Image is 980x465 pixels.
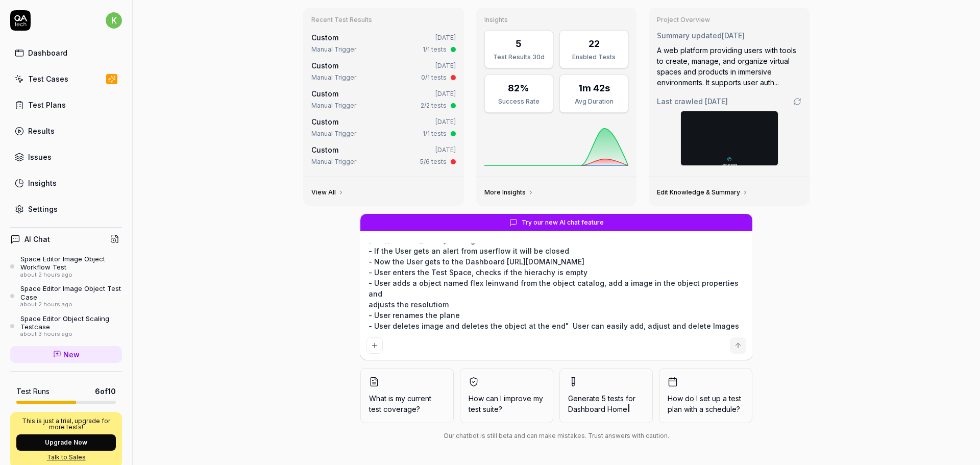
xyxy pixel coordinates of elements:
button: What is my current test coverage? [360,368,454,423]
span: Summary updated [657,31,722,40]
div: Success Rate [491,97,547,106]
a: Custom[DATE]Manual Trigger1/1 tests [309,30,458,56]
button: Generate 5 tests forDashboard Home [559,368,653,423]
div: about 2 hours ago [20,301,122,308]
time: [DATE] [435,62,456,69]
span: Custom [311,61,338,70]
div: 22 [589,37,600,51]
span: k [106,12,122,29]
div: 1m 42s [578,81,610,95]
a: Custom[DATE]Manual Trigger2/2 tests [309,86,458,112]
a: Talk to Sales [16,453,116,462]
div: about 2 hours ago [20,272,122,279]
div: Enabled Tests [566,53,622,62]
time: [DATE] [705,97,728,106]
div: Dashboard [28,47,67,58]
div: 82% [508,81,529,95]
a: View All [311,188,344,197]
div: Insights [28,178,57,188]
div: Manual Trigger [311,157,356,166]
div: Manual Trigger [311,129,356,138]
h3: Recent Test Results [311,16,456,24]
div: Our chatbot is still beta and can make mistakes. Trust answers with caution. [360,431,752,440]
h3: Insights [484,16,629,24]
div: Test Cases [28,74,68,84]
div: about 3 hours ago [20,331,122,338]
div: 1/1 tests [423,45,447,54]
a: Results [10,121,122,141]
span: Last crawled [657,96,728,107]
div: A web platform providing users with tools to create, manage, and organize virtual spaces and prod... [657,45,801,88]
a: New [10,346,122,363]
span: Custom [311,117,338,126]
textarea: TC-00032 Space Editor Login > Space Editor: Object with plane - Plane naming "- User goes to URL ... [366,243,746,333]
div: 0/1 tests [421,73,447,82]
div: Space Editor Object Scaling Testcase [20,314,122,331]
time: [DATE] [435,34,456,41]
button: k [106,10,122,31]
time: [DATE] [722,31,745,40]
div: Settings [28,204,58,214]
a: Test Cases [10,69,122,89]
div: Manual Trigger [311,73,356,82]
a: Space Editor Image Object Workflow Testabout 2 hours ago [10,255,122,278]
h4: AI Chat [24,234,50,244]
a: Edit Knowledge & Summary [657,188,748,197]
a: Space Editor Image Object Test Caseabout 2 hours ago [10,284,122,308]
button: How do I set up a test plan with a schedule? [659,368,752,423]
div: Manual Trigger [311,101,356,110]
a: Settings [10,199,122,219]
div: 5/6 tests [420,157,447,166]
span: How can I improve my test suite? [469,393,545,414]
div: 1/1 tests [423,129,447,138]
div: Avg Duration [566,97,622,106]
span: Custom [311,33,338,42]
a: Space Editor Object Scaling Testcaseabout 3 hours ago [10,314,122,338]
a: Issues [10,147,122,167]
div: 2/2 tests [421,101,447,110]
div: Manual Trigger [311,45,356,54]
a: Custom[DATE]Manual Trigger0/1 tests [309,58,458,84]
h3: Project Overview [657,16,801,24]
div: Space Editor Image Object Workflow Test [20,255,122,272]
span: New [63,349,80,360]
span: Custom [311,89,338,98]
span: How do I set up a test plan with a schedule? [668,393,744,414]
div: Test Results 30d [491,53,547,62]
div: Results [28,126,55,136]
div: Issues [28,152,52,162]
h5: Test Runs [16,387,50,396]
div: Test Plans [28,100,66,110]
a: Go to crawling settings [793,97,801,106]
time: [DATE] [435,90,456,97]
button: How can I improve my test suite? [460,368,553,423]
time: [DATE] [435,118,456,126]
div: 5 [516,37,522,51]
a: More Insights [484,188,534,197]
a: Custom[DATE]Manual Trigger5/6 tests [309,142,458,168]
button: Add attachment [366,337,383,354]
span: What is my current test coverage? [369,393,445,414]
span: 6 of 10 [95,386,116,397]
time: [DATE] [435,146,456,154]
div: Space Editor Image Object Test Case [20,284,122,301]
p: This is just a trial, upgrade for more tests! [16,418,116,430]
a: Test Plans [10,95,122,115]
span: Dashboard Home [568,405,627,413]
img: Screenshot [681,111,778,165]
button: Upgrade Now [16,434,116,451]
a: Insights [10,173,122,193]
span: Generate 5 tests for [568,393,644,414]
a: Custom[DATE]Manual Trigger1/1 tests [309,114,458,140]
span: Custom [311,145,338,154]
a: Dashboard [10,43,122,63]
span: Try our new AI chat feature [522,218,604,227]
